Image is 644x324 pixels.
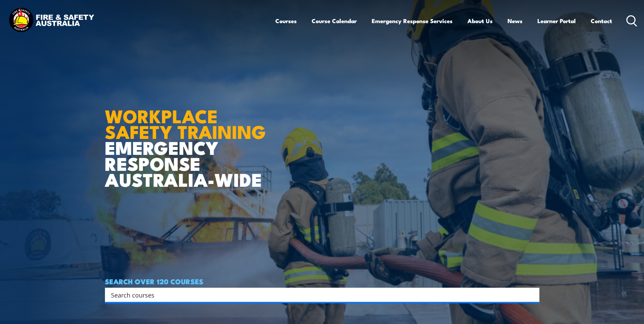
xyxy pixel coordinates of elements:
h4: SEARCH OVER 120 COURSES [105,277,539,285]
a: Course Calendar [312,12,357,30]
a: Contact [591,12,612,30]
a: Courses [275,12,297,30]
form: Search form [112,290,526,300]
a: News [508,12,522,30]
h1: EMERGENCY RESPONSE AUSTRALIA-WIDE [105,91,271,187]
a: Learner Portal [537,12,576,30]
input: Search input [111,290,525,300]
button: Search magnifier button [528,290,537,300]
strong: WORKPLACE SAFETY TRAINING [105,101,266,145]
a: About Us [467,12,493,30]
a: Emergency Response Services [372,12,453,30]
